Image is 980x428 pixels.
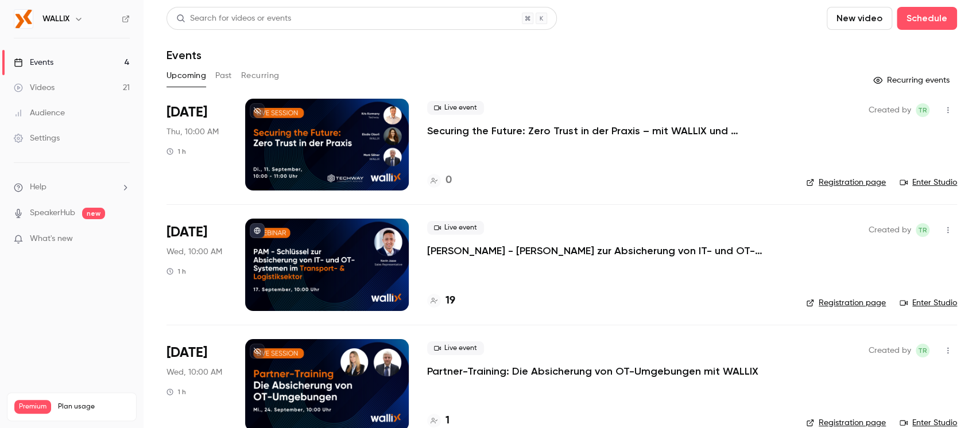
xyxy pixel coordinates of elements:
button: Past [215,67,232,85]
span: [DATE] [166,344,207,362]
a: Registration page [806,297,886,309]
button: New video [827,7,892,30]
span: Help [30,181,47,193]
h6: WALLIX [42,13,69,25]
span: Thomas Reinhard [916,103,929,117]
a: Enter Studio [900,177,957,188]
a: 19 [427,293,455,309]
span: [DATE] [166,223,207,242]
a: Registration page [806,177,886,188]
div: Settings [14,133,60,144]
h1: Events [166,48,202,62]
span: Wed, 10:00 AM [166,246,222,258]
span: Created by [869,344,911,357]
span: Wed, 10:00 AM [166,367,222,378]
span: [DATE] [166,103,207,122]
span: Thomas Reinhard [916,223,929,237]
span: Created by [869,103,911,117]
span: TR [918,344,927,357]
span: Live event [427,341,484,355]
div: 1 h [166,267,186,276]
a: [PERSON_NAME] - [PERSON_NAME] zur Absicherung von IT- und OT-Systemen im Transport- & Logistiksektor [427,244,772,258]
div: Sep 11 Thu, 10:00 AM (Europe/Paris) [166,99,227,190]
span: new [82,208,105,219]
div: Sep 17 Wed, 10:00 AM (Europe/Paris) [166,219,227,310]
span: What's new [30,233,73,245]
a: Enter Studio [900,297,957,309]
button: Upcoming [166,67,206,85]
button: Schedule [897,7,957,30]
span: TR [918,223,927,237]
div: Events [14,57,53,68]
iframe: Noticeable Trigger [116,234,130,244]
span: Live event [427,101,484,115]
a: 0 [427,173,452,188]
span: Plan usage [58,402,129,411]
h4: 19 [446,293,455,309]
div: 1 h [166,147,186,156]
div: 1 h [166,387,186,396]
span: Thu, 10:00 AM [166,126,219,138]
button: Recurring events [868,71,957,90]
div: Search for videos or events [176,13,291,25]
span: Live event [427,221,484,235]
a: SpeakerHub [30,207,75,219]
li: help-dropdown-opener [14,181,130,193]
span: Created by [869,223,911,237]
a: Securing the Future: Zero Trust in der Praxis – mit WALLIX und Techway [427,124,772,138]
button: Recurring [241,67,280,85]
span: TR [918,103,927,117]
span: Thomas Reinhard [916,344,929,357]
img: WALLIX [14,10,33,28]
span: Premium [14,400,51,414]
div: Videos [14,82,55,94]
h4: 0 [446,173,452,188]
a: Partner-Training: Die Absicherung von OT-Umgebungen mit WALLIX [427,364,758,378]
div: Audience [14,107,65,119]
